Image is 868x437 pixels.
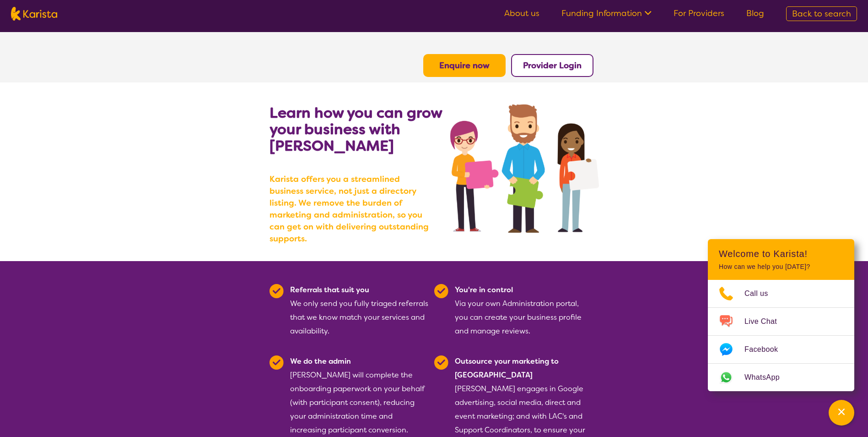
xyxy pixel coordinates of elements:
[504,8,539,19] a: About us
[511,54,593,77] button: Provider Login
[708,239,854,391] div: Channel Menu
[423,54,506,77] button: Enquire now
[829,400,854,426] button: Channel Menu
[792,8,851,19] span: Back to search
[455,356,559,380] b: Outsource your marketing to [GEOGRAPHIC_DATA]
[290,285,369,295] b: Referrals that suit you
[270,103,442,155] b: Learn how you can grow your business with [PERSON_NAME]
[786,6,857,21] a: Back to search
[744,315,788,328] span: Live Chat
[719,263,843,271] p: How can we help you [DATE]?
[455,283,593,338] div: Via your own Administration portal, you can create your business profile and manage reviews.
[434,284,448,298] img: Tick
[744,343,789,356] span: Facebook
[746,8,764,19] a: Blog
[270,284,284,298] img: Tick
[674,8,724,19] a: For Providers
[455,285,513,295] b: You're in control
[434,355,448,370] img: Tick
[719,248,843,259] h2: Welcome to Karista!
[439,60,490,71] a: Enquire now
[708,364,854,391] a: Web link opens in a new tab.
[744,287,779,300] span: Call us
[270,355,284,370] img: Tick
[561,8,652,19] a: Funding Information
[744,371,791,384] span: WhatsApp
[523,60,582,71] a: Provider Login
[270,173,434,245] b: Karista offers you a streamlined business service, not just a directory listing. We remove the bu...
[290,356,351,366] b: We do the admin
[450,104,598,233] img: grow your business with Karista
[290,283,429,338] div: We only send you fully triaged referrals that we know match your services and availability.
[11,7,57,21] img: Karista logo
[708,280,854,391] ul: Choose channel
